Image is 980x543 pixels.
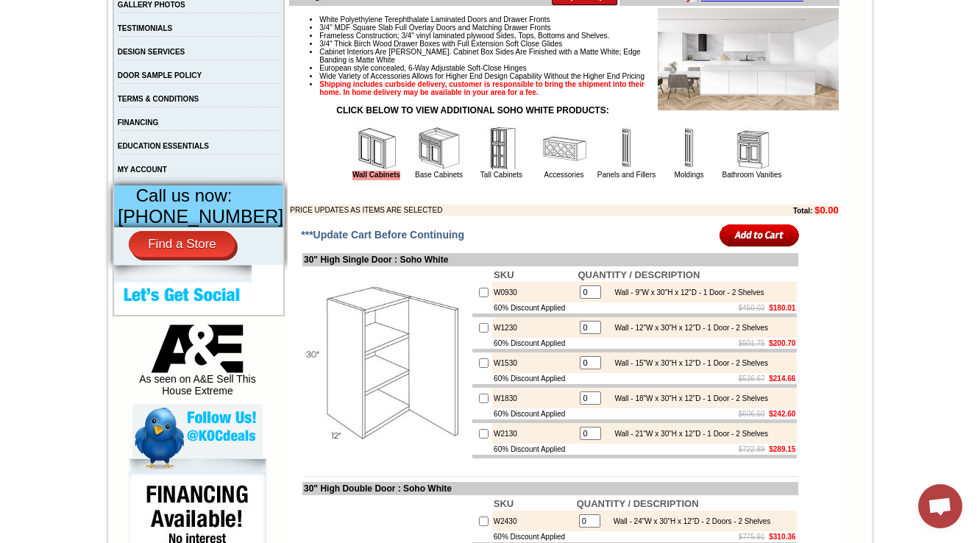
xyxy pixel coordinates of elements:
[492,531,575,542] td: 60% Discount Applied
[494,269,514,280] b: SKU
[118,166,167,174] a: MY ACCOUNT
[417,127,461,171] img: Base Cabinets
[319,48,640,64] span: Cabinet Interiors Are [PERSON_NAME]. Cabinet Box Sides Are Finished with a Matte White; Edge Band...
[769,339,795,347] b: $200.70
[38,41,40,42] img: spacer.gif
[542,127,586,171] img: Accessories
[674,171,703,179] a: Moldings
[492,444,576,455] td: 60% Discount Applied
[118,206,283,227] span: [PHONE_NUMBER]
[607,324,768,332] div: Wall - 12"W x 30"H x 12"D - 1 Door - 2 Shelves
[118,24,172,32] a: TESTIMONIALS
[302,482,798,495] td: 30" High Double Door : Soho White
[544,171,584,179] a: Accessories
[118,142,209,150] a: EDUCATION ESSENTIALS
[793,207,812,215] b: Total:
[171,41,173,42] img: spacer.gif
[769,410,795,418] b: $242.60
[607,430,768,438] div: Wall - 21"W x 30"H x 12"D - 1 Door - 2 Shelves
[492,373,576,384] td: 60% Discount Applied
[739,410,765,418] s: $606.50
[667,127,711,171] img: Moldings
[17,6,119,14] b: Price Sheet View in PDF Format
[492,302,576,313] td: 60% Discount Applied
[302,253,798,266] td: 30" High Single Door : Soho White
[252,67,290,82] td: Bellmonte Maple
[577,498,699,509] b: QUANTITY / DESCRIPTION
[492,388,576,408] td: W1830
[118,95,199,103] a: TERMS & CONDITIONS
[480,127,524,171] img: Tall Cabinets
[40,67,77,82] td: Alabaster Shaker
[136,185,232,205] span: Call us now:
[607,394,768,402] div: Wall - 18"W x 30"H x 12"D - 1 Door - 2 Shelves
[769,304,795,312] b: $180.01
[355,127,399,171] img: Wall Cabinets
[319,40,562,48] span: 3/4" Thick Birch Wood Drawer Boxes with Full Extension Soft Close Glides
[492,423,576,444] td: W2130
[720,223,800,247] input: Add to Cart
[304,280,469,446] img: 30'' High Single Door
[127,67,171,83] td: [PERSON_NAME] White Shaker
[814,205,839,216] b: $0.00
[415,171,463,179] a: Base Cabinets
[606,517,771,525] div: Wall - 24"W x 30"H x 12"D - 2 Doors - 2 Shelves
[739,375,765,383] s: $536.67
[319,24,550,32] span: 3/4" MDF Square Slab Full Overlay Doors and Matching Drawer Fronts
[213,67,250,83] td: Beachwood Oak Shaker
[319,72,645,80] span: Wide Variety of Accessories Allows for Higher End Design Capability Without the Higher End Pricing
[492,511,575,531] td: W2430
[739,533,765,541] s: $775.91
[2,4,14,15] img: pdf.png
[739,304,765,312] s: $450.02
[118,118,159,127] a: FINANCING
[124,41,127,42] img: spacer.gif
[658,8,839,110] img: Product Image
[319,64,526,72] span: European style concealed, 6-Way Adjustable Soft-Close Hinges
[494,498,514,509] b: SKU
[250,41,252,42] img: spacer.gif
[319,15,550,24] span: White Polyethylene Terephthalate Laminated Doors and Drawer Fronts
[918,484,962,528] div: Open chat
[739,339,765,347] s: $501.75
[132,324,263,404] div: As seen on A&E Sell This House Extreme
[336,105,608,116] strong: CLICK BELOW TO VIEW ADDITIONAL SOHO WHITE PRODUCTS:
[129,231,235,258] a: Find a Store
[352,171,400,180] a: Wall Cabinets
[210,41,213,42] img: spacer.gif
[492,317,576,338] td: W1230
[492,352,576,373] td: W1530
[605,127,649,171] img: Panels and Fillers
[739,445,765,453] s: $722.89
[173,67,210,82] td: Baycreek Gray
[722,171,782,179] a: Bathroom Vanities
[319,32,609,40] span: Frameless Construction; 3/4" vinyl laminated plywood Sides, Tops, Bottoms and Shelves.
[492,408,576,419] td: 60% Discount Applied
[492,282,576,302] td: W0930
[769,533,795,541] b: $310.36
[118,48,185,56] a: DESIGN SERVICES
[730,127,774,171] img: Bathroom Vanities
[607,359,768,367] div: Wall - 15"W x 30"H x 12"D - 1 Door - 2 Shelves
[607,288,764,297] div: Wall - 9"W x 30"H x 12"D - 1 Door - 2 Shelves
[597,171,656,179] a: Panels and Fillers
[492,338,576,349] td: 60% Discount Applied
[17,2,119,15] a: Price Sheet View in PDF Format
[77,41,79,42] img: spacer.gif
[578,269,700,280] b: QUANTITY / DESCRIPTION
[118,71,202,79] a: DOOR SAMPLE POLICY
[769,375,795,383] b: $214.66
[769,445,795,453] b: $289.15
[118,1,185,9] a: GALLERY PHOTOS
[319,80,645,96] strong: Shipping includes curbside delivery, customer is responsible to bring the shipment into their hom...
[79,67,124,83] td: [PERSON_NAME] Yellow Walnut
[290,205,712,216] td: PRICE UPDATES AS ITEMS ARE SELECTED
[301,229,464,241] span: ***Update Cart Before Continuing
[480,171,522,179] a: Tall Cabinets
